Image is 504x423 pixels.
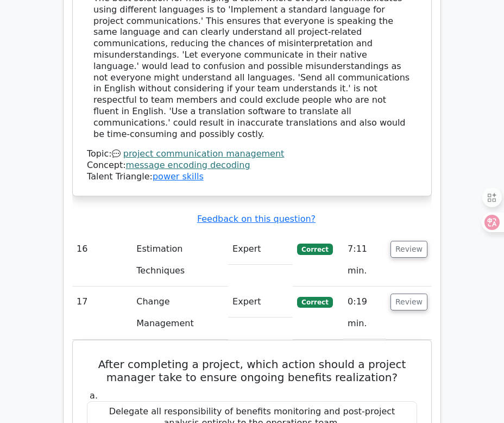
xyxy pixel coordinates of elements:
div: Talent Triangle: [87,148,417,182]
span: a. [90,390,98,401]
a: power skills [153,171,204,182]
a: Feedback on this question? [197,214,316,224]
td: 17 [72,287,132,339]
button: Review [390,294,427,310]
a: message encoding decoding [126,160,250,170]
td: 7:11 min. [343,234,386,287]
td: Change Management [132,287,228,339]
div: Topic: [87,148,417,160]
td: 0:19 min. [343,287,386,339]
h5: After completing a project, which action should a project manager take to ensure ongoing benefits... [86,358,418,384]
span: Correct [297,297,332,308]
td: Expert [228,287,293,318]
button: Review [390,241,427,258]
div: Concept: [87,160,417,171]
td: 16 [72,234,132,287]
td: Expert [228,234,293,265]
a: project communication management [123,148,285,159]
span: Correct [297,244,332,254]
td: Estimation Techniques [132,234,228,287]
